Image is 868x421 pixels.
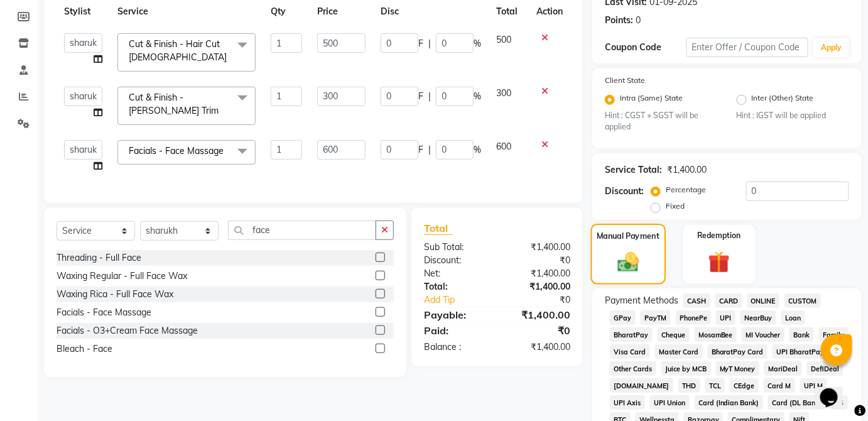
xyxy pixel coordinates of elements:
a: Add Tip [415,293,511,307]
div: Bleach - Face [57,342,112,356]
div: Paid: [415,323,497,338]
span: | [428,143,431,156]
span: UPI M [800,378,827,393]
span: 500 [496,34,511,45]
span: Payment Methods [605,294,678,307]
span: PayTM [641,310,671,325]
div: ₹1,400.00 [667,163,707,177]
div: ₹0 [497,323,580,338]
span: Card (Indian Bank) [695,395,764,410]
span: MariDeal [764,361,802,376]
span: | [428,90,431,103]
div: ₹1,400.00 [497,341,580,354]
span: Facials - Face Massage [129,145,224,156]
span: [DOMAIN_NAME] [610,378,673,393]
span: 300 [496,87,511,99]
span: TCL [705,378,725,393]
span: MosamBee [695,327,737,342]
div: ₹0 [497,254,580,267]
small: Hint : CGST + SGST will be applied [605,110,718,133]
span: BharatPay [610,327,653,342]
span: UPI [716,310,735,325]
div: Waxing Regular - Full Face Wax [57,270,187,283]
span: CASH [683,293,710,308]
span: UPI BharatPay [773,344,828,359]
div: 0 [636,14,641,27]
input: Search or Scan [228,221,376,240]
label: Redemption [698,230,741,241]
span: GPay [610,310,636,325]
span: 600 [496,141,511,152]
span: | [428,37,431,50]
span: Loan [781,310,805,325]
div: ₹1,400.00 [497,280,580,293]
div: Facials - O3+Cream Face Massage [57,324,198,337]
span: Total [424,222,453,235]
span: Cut & Finish - [PERSON_NAME] Trim [129,92,219,116]
div: Waxing Rica - Full Face Wax [57,288,173,301]
span: THD [678,378,700,393]
span: % [474,37,481,50]
div: Coupon Code [605,41,686,54]
div: Points: [605,14,633,27]
span: Bank [789,327,814,342]
span: Visa Card [610,344,650,359]
div: ₹1,400.00 [497,267,580,280]
div: Service Total: [605,163,662,177]
span: Cut & Finish - Hair Cut [DEMOGRAPHIC_DATA] [129,38,227,63]
div: Discount: [605,185,644,198]
span: ONLINE [747,293,780,308]
a: x [224,145,229,156]
div: Net: [415,267,497,280]
small: Hint : IGST will be applied [737,110,850,121]
span: F [418,90,423,103]
div: Sub Total: [415,241,497,254]
label: Inter (Other) State [752,92,814,107]
span: PhonePe [676,310,712,325]
label: Manual Payment [597,231,659,243]
div: ₹1,400.00 [497,241,580,254]
span: DefiDeal [807,361,844,376]
img: _cash.svg [611,250,646,275]
span: Family [819,327,849,342]
div: ₹1,400.00 [497,307,580,322]
div: Balance : [415,341,497,354]
span: F [418,143,423,156]
div: Facials - Face Massage [57,306,151,319]
label: Percentage [666,184,706,195]
div: ₹0 [511,293,580,307]
iframe: chat widget [815,371,855,408]
input: Enter Offer / Coupon Code [686,38,809,57]
div: Payable: [415,307,497,322]
span: Other Cards [610,361,656,376]
span: CARD [715,293,742,308]
label: Client State [605,75,645,86]
span: Cheque [658,327,690,342]
span: Card M [764,378,795,393]
span: MyT Money [716,361,760,376]
span: CUSTOM [784,293,821,308]
div: Discount: [415,254,497,267]
div: Threading - Full Face [57,251,141,265]
a: x [219,105,224,116]
a: x [227,52,232,63]
label: Intra (Same) State [620,92,683,107]
span: UPI Axis [610,395,645,410]
label: Fixed [666,200,685,212]
span: F [418,37,423,50]
span: Master Card [655,344,703,359]
span: UPI Union [650,395,690,410]
span: CEdge [730,378,759,393]
span: % [474,90,481,103]
span: Card (DL Bank) [768,395,826,410]
span: BharatPay Card [708,344,768,359]
span: NearBuy [741,310,776,325]
img: _gift.svg [702,249,737,276]
span: % [474,143,481,156]
button: Apply [813,38,849,57]
span: Juice by MCB [661,361,711,376]
span: MI Voucher [742,327,784,342]
div: Total: [415,280,497,293]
